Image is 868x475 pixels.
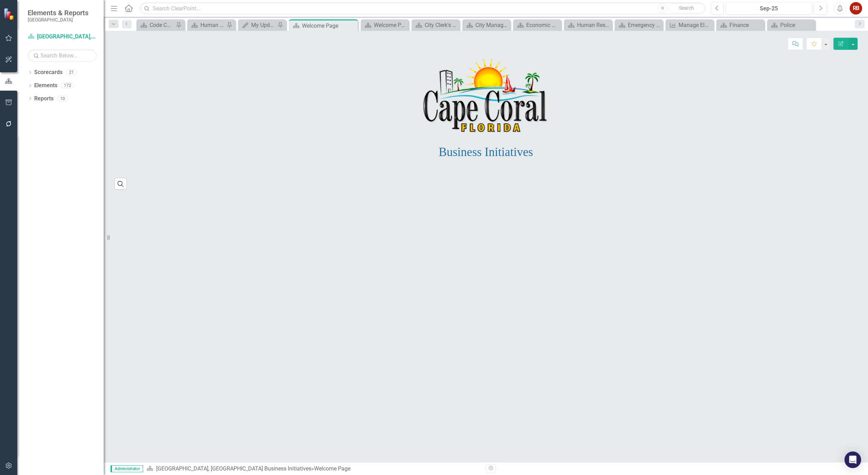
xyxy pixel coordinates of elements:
div: 10 [57,95,68,101]
div: Code Compliance [150,21,174,29]
a: City Manager's Office [464,21,509,29]
div: Welcome Page [302,21,356,30]
div: Welcome Page [374,21,407,29]
a: [GEOGRAPHIC_DATA], [GEOGRAPHIC_DATA] Business Initiatives [156,465,311,472]
img: Cape Coral, FL -- Logo [423,57,549,135]
a: Human Resources Analytics Dashboard [189,21,225,29]
a: Elements [34,82,57,90]
a: Human Resources [566,21,610,29]
div: City Clerk's Office [425,21,458,29]
a: Reports [34,95,54,103]
input: Search Below... [28,49,97,62]
div: Manage Elements [679,21,712,29]
a: My Updates [240,21,276,29]
div: Finance [729,21,763,29]
div: Human Resources [577,21,610,29]
small: [GEOGRAPHIC_DATA] [28,17,88,22]
a: Scorecards [34,68,63,76]
a: Police [769,21,813,29]
div: » [147,465,481,473]
div: Open Intercom Messenger [845,451,861,468]
button: Search [669,3,704,13]
div: Police [780,21,813,29]
div: Sep-25 [728,4,810,13]
span: Search [679,5,694,11]
a: Manage Elements [667,21,712,29]
button: Sep-25 [726,2,812,15]
div: Welcome Page [314,465,350,472]
div: My Updates [251,21,276,29]
span: Administrator [111,465,143,472]
div: 21 [66,70,77,75]
span: Elements & Reports [28,9,88,17]
a: Emergency Management & Resilience [616,21,661,29]
a: Code Compliance [138,21,174,29]
a: City Clerk's Office [413,21,458,29]
span: Business Initiatives [438,145,533,159]
input: Search ClearPoint... [140,2,706,15]
div: Human Resources Analytics Dashboard [200,21,225,29]
div: 172 [61,83,74,89]
a: Welcome Page [362,21,407,29]
button: RB [850,2,862,15]
a: Finance [718,21,763,29]
a: Economic Development [515,21,559,29]
div: Emergency Management & Resilience [628,21,661,29]
img: ClearPoint Strategy [3,8,16,20]
a: [GEOGRAPHIC_DATA], [GEOGRAPHIC_DATA] Business Initiatives [28,33,97,41]
div: Economic Development [526,21,559,29]
div: City Manager's Office [475,21,509,29]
